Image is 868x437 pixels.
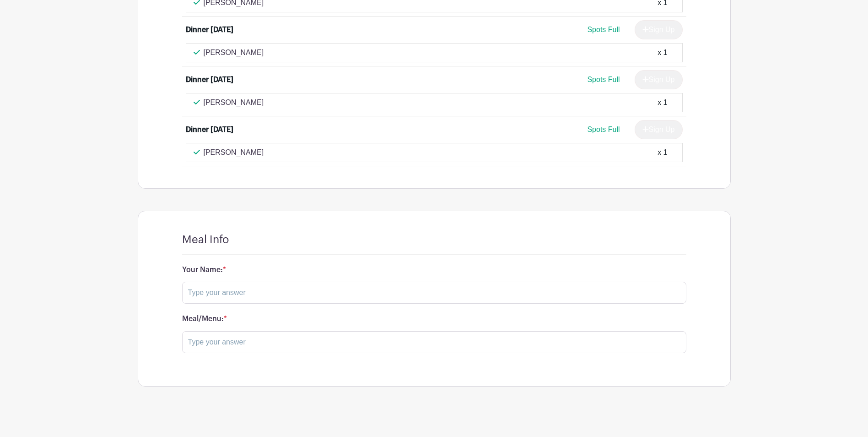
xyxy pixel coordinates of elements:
[182,266,686,274] h6: Your Name:
[587,126,620,133] span: Spots Full
[186,124,233,135] div: Dinner [DATE]
[182,282,686,304] input: Type your answer
[204,147,264,158] p: [PERSON_NAME]
[186,74,233,85] div: Dinner [DATE]
[182,233,229,246] h4: Meal Info
[587,26,620,33] span: Spots Full
[204,47,264,58] p: [PERSON_NAME]
[587,76,620,83] span: Spots Full
[204,97,264,108] p: [PERSON_NAME]
[658,47,667,58] div: x 1
[658,97,667,108] div: x 1
[658,147,667,158] div: x 1
[186,24,233,35] div: Dinner [DATE]
[182,331,686,353] input: Type your answer
[182,315,686,323] h6: Meal/Menu:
